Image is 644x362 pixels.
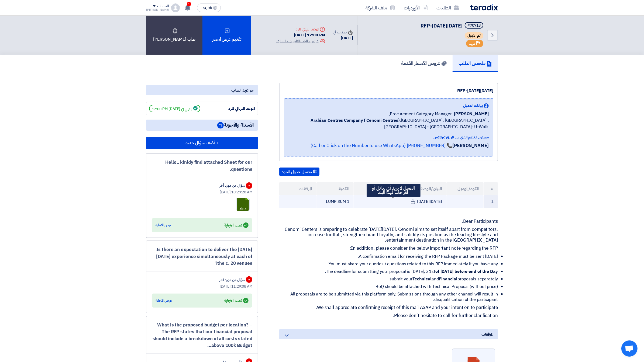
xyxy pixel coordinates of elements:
div: #70718 [467,24,481,27]
span: بيانات العميل [463,103,483,109]
div: صدرت في [334,29,353,35]
div: طلب [PERSON_NAME] [146,16,202,55]
div: عرض طلبات التاجيلات السابقه [276,38,325,44]
div: عرض الاجابة [156,298,172,303]
div: IE [246,276,252,283]
div: [DATE] 11:29:08 AM [152,284,252,289]
b: Arabian Centres Company ( Cenomi Centres), [311,117,401,124]
p: We shall appreciate confirming receipt of this mail ASAP and your intention to participate. [279,305,498,310]
span: English [201,6,212,10]
div: عرض الاجابة [156,222,172,228]
strong: Technical [412,276,432,282]
div: TS [246,182,252,189]
div: [DATE] 10:29:28 AM [152,189,252,195]
h5: ملخص الطلب [459,60,492,66]
div: Hello.. kinldy find attached Sheet for our questions. [152,159,252,173]
div: الموعد النهائي للرد [276,26,325,32]
a: عروض الأسعار المقدمة [395,55,453,72]
button: + أضف سؤال جديد [146,137,258,149]
div: الموعد النهائي للرد [215,106,255,112]
div: تقديم عرض أسعار [202,16,251,55]
th: # [484,182,498,195]
td: [DATE][DATE] [354,195,447,208]
div: [PERSON_NAME] [146,8,169,11]
span: المرفقات [482,331,494,337]
li: A confirmation email for receiving the RFP Package must be sent [DATE]. [284,254,498,259]
li: You must share your queries / questions related to this RFP immediately if you have any. [284,261,498,267]
div: [DATE] [334,35,353,41]
a: الطلبات [432,1,463,14]
th: البيان/الوصف [354,182,447,195]
li: The deadline for submitting your proposal is [DATE], 31st [284,269,498,274]
div: RFP-[DATE][DATE] [284,88,493,94]
span: [PERSON_NAME] [454,111,489,117]
div: تمت الاجابة [224,221,249,229]
h5: RFP-Saudi National Day 2025 [421,22,484,30]
span: إنتهي في [DATE] 12:00 PM [149,105,200,112]
span: العميل لا يريد أي بدائل أو اقتراحات لهذا البند [372,185,415,196]
a: Smart_art_questions_1753169138262.xlsx [236,198,280,230]
h5: عروض الأسعار المقدمة [401,60,447,66]
span: RFP-[DATE][DATE] [421,22,463,29]
p: In addition, please consider the below important note regarding the RFP: [279,246,498,251]
button: تحميل جدول البنود [279,168,319,176]
button: English [197,4,221,12]
div: تمت الاجابة [224,297,249,304]
a: 📞 [PHONE_NUMBER] (Call or Click on the Number to use WhatsApp) [311,142,452,149]
div: مواعيد الطلب [146,85,258,95]
img: profile_test.png [171,4,180,12]
a: Open chat [621,340,638,357]
a: الأوردرات [400,1,432,14]
span: Procurement Category Manager, [389,111,452,117]
span: [GEOGRAPHIC_DATA], [GEOGRAPHIC_DATA] ,[GEOGRAPHIC_DATA] - [GEOGRAPHIC_DATA]- U-Walk [288,117,489,130]
span: مهم [469,41,475,46]
td: 1 [484,195,498,208]
p: Dear Participants, [279,219,498,224]
div: سؤال من مورد آخر [220,277,245,283]
div: What is the proposed budget per location? – The RFP states that our financial proposal should inc... [152,322,252,349]
span: تم القبول [465,32,483,39]
strong: Financial [439,276,457,282]
th: المرفقات [279,182,316,195]
p: Cenomi Centers is preparing to celebrate [DATE][DATE], Cenomi aims to set itself apart from compe... [279,227,498,243]
span: 11 [217,122,224,128]
span: الأسئلة والأجوبة [217,122,254,128]
a: ملف الشركة [361,1,400,14]
img: Teradix logo [470,4,498,11]
div: [DATE] 12:00 PM [276,32,325,38]
div: سؤال من مورد آخر [220,183,245,188]
div: الحساب [157,4,169,9]
span: 1 [187,2,191,6]
li: submit your and proposals separately. [284,276,498,282]
li: BoQ should be attached with Technical Proposal (without price) [284,284,498,289]
th: الكمية [316,182,354,195]
strong: [PERSON_NAME] [452,142,489,149]
p: Please don’t hesitate to call for further clarification. [279,313,498,318]
a: ملخص الطلب [453,55,498,72]
li: All proposals are to be submitted via this platform only. Submissions through any other channel w... [284,291,498,302]
div: Is there an expectation to deliver the [DATE][DATE] experience simultaneously at each of the c. 2... [152,246,252,267]
div: مسئول الدعم الفني من فريق تيرادكس [288,134,489,140]
th: الكود/الموديل [446,182,484,195]
strong: of [DATE] before end of the Day. [325,268,498,275]
td: 1 LUMP SUM [316,195,354,208]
